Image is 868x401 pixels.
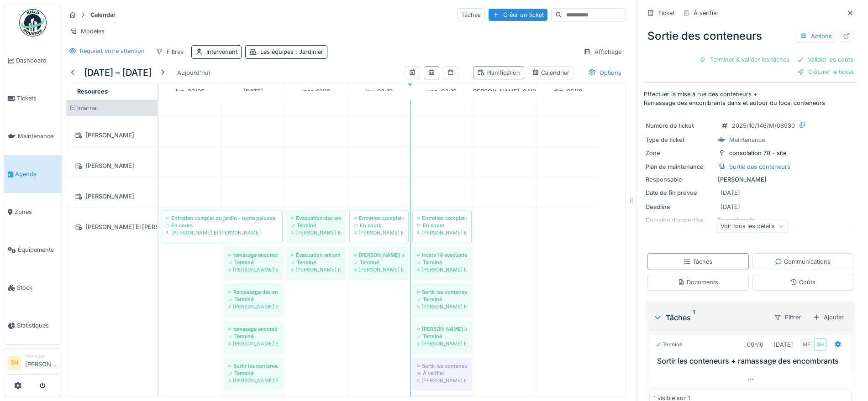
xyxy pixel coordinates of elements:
[15,170,58,178] span: Agenda
[417,222,467,229] div: En cours
[25,353,58,372] li: [PERSON_NAME]
[354,266,404,273] div: [PERSON_NAME] El [PERSON_NAME]
[300,85,332,98] a: 1 octobre 2025
[653,312,766,323] div: Tâches
[228,333,278,340] div: Terminé
[17,321,58,330] span: Statistiques
[800,338,813,351] div: ME
[228,370,278,377] div: Terminé
[291,214,341,222] div: Evacuation des emcombrants et du matériel de chantier dans le garage 98 Evenpoeldans le garage
[551,85,584,98] a: 5 octobre 2025
[228,362,278,370] div: Sortir les conteneurs + ramassage des encombrants
[716,219,788,233] div: Voir tous les détails
[15,208,58,216] span: Zones
[417,251,467,259] div: Hoste 14 évacuation encombrants - local Vélos
[729,162,790,171] div: Sortie des conteneurs
[417,288,467,296] div: Sortir les conteneurs + ramassage des encombrants
[291,229,341,236] div: [PERSON_NAME] El [PERSON_NAME]
[174,85,207,98] a: 29 septembre 2025
[354,259,404,266] div: Terminé
[417,259,467,266] div: Terminé
[532,68,569,77] div: Calendrier
[66,25,109,38] div: Modèles
[655,341,683,349] div: Terminé
[417,362,467,370] div: Sortir les conteneurs + ramassage des encombrants
[291,259,341,266] div: Terminé
[417,333,467,340] div: Terminé
[425,85,459,98] a: 3 octobre 2025
[18,245,58,254] span: Équipements
[732,121,795,130] div: 2025/10/146/M/08930
[729,149,786,157] div: consolation 70 - site
[646,188,714,197] div: Date de fin prévue
[646,175,855,184] div: [PERSON_NAME]
[4,231,62,269] a: Équipements
[354,222,404,229] div: En cours
[4,193,62,231] a: Zones
[260,47,323,56] div: Les équipes
[17,94,58,103] span: Tickets
[721,188,740,197] div: [DATE]
[165,214,278,222] div: Entretien complet du jardin - tonte pelouse
[814,338,826,351] div: SH
[72,160,152,172] div: [PERSON_NAME]
[729,135,765,144] div: Maintenance
[477,68,520,77] div: Planification
[19,9,47,36] img: Badge_color-CXgf-gQk.svg
[354,229,404,236] div: [PERSON_NAME] El [PERSON_NAME]
[16,56,58,65] span: Dashboard
[72,191,152,202] div: [PERSON_NAME]
[152,45,188,58] div: Filtres
[77,104,96,111] span: Interne
[17,283,58,292] span: Stock
[84,67,152,78] h5: [DATE] – [DATE]
[579,45,626,58] div: Affichage
[8,353,58,375] a: SH Manager[PERSON_NAME]
[291,251,341,259] div: Évacuation encombrants
[646,162,714,171] div: Plan de maintenance
[417,266,467,273] div: [PERSON_NAME] El [PERSON_NAME]
[165,229,278,236] div: [PERSON_NAME] El [PERSON_NAME]
[417,303,467,310] div: [PERSON_NAME] El [PERSON_NAME]
[770,311,805,324] div: Filtrer
[72,221,152,233] div: [PERSON_NAME] El [PERSON_NAME]
[228,266,278,273] div: [PERSON_NAME] El [PERSON_NAME]
[693,312,695,323] sup: 1
[694,9,719,17] div: À vérifier
[657,357,847,365] h3: Sortir les conteneurs + ramassage des encombrants
[417,340,467,347] div: [PERSON_NAME] El [PERSON_NAME]
[809,311,848,324] div: Ajouter
[695,53,793,66] div: Terminer & valider les tâches
[4,42,62,79] a: Dashboard
[4,307,62,344] a: Statistiques
[4,79,62,117] a: Tickets
[489,9,547,21] div: Créer un ticket
[646,121,714,130] div: Numéro de ticket
[72,130,152,141] div: [PERSON_NAME]
[228,325,278,333] div: ramasage encombrants APOLLO 2
[77,88,108,95] span: Resources
[417,377,467,384] div: [PERSON_NAME] El [PERSON_NAME]
[8,356,21,370] li: SH
[354,214,404,222] div: Entretien complet du jardin - tonte pelouse
[684,257,712,266] div: Tâches
[228,288,278,296] div: Ramassage des encombrants aux abords des containers Evenepoel 92
[793,53,857,66] div: Valider les coûts
[228,377,278,384] div: [PERSON_NAME] El [PERSON_NAME]
[417,229,467,236] div: [PERSON_NAME] El [PERSON_NAME]
[228,296,278,303] div: Terminé
[228,303,278,310] div: [PERSON_NAME] El [PERSON_NAME]
[794,66,857,78] div: Clôturer le ticket
[417,296,467,303] div: Terminé
[174,67,214,79] div: Aujourd'hui
[25,353,58,359] div: Manager
[294,48,323,55] span: : Jardinier
[228,259,278,266] div: Terminé
[721,203,740,211] div: [DATE]
[646,203,714,211] div: Deadline
[775,257,831,266] div: Communications
[796,30,836,43] div: Actions
[417,325,467,333] div: [PERSON_NAME] les conteneurs
[80,47,145,55] div: Requiert votre attention
[646,149,714,157] div: Zone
